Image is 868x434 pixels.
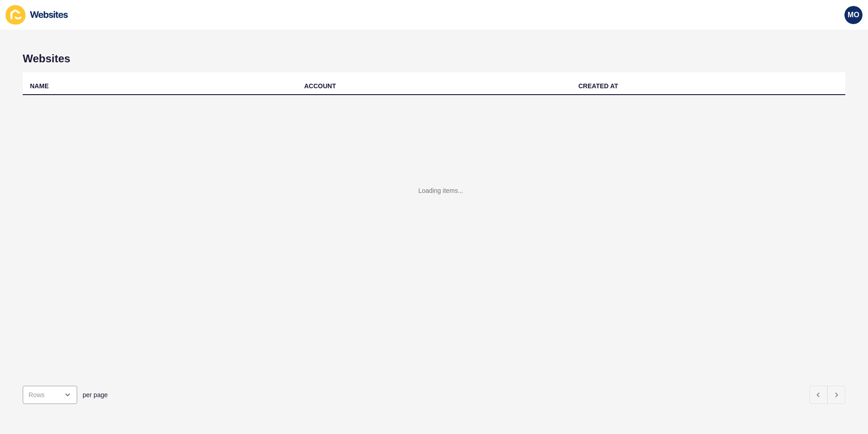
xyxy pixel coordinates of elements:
[83,390,108,399] span: per page
[30,81,49,91] div: NAME
[23,386,77,404] div: open menu
[304,81,336,91] div: ACCOUNT
[419,186,464,195] div: Loading items...
[578,81,618,91] div: CREATED AT
[848,10,859,20] span: MO
[23,52,845,65] h1: Websites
